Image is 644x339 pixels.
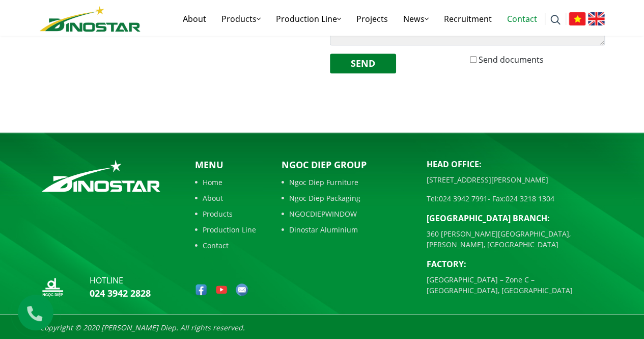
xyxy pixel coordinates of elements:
a: NGOCDIEPWINDOW [282,208,411,219]
a: Ngoc Diep Packaging [282,193,411,203]
a: Products [214,3,268,35]
p: Head Office: [427,158,605,170]
img: logo_footer [40,158,162,194]
p: hotline [90,274,151,286]
a: Production Line [268,3,349,35]
a: 024 3942 7991 [439,194,488,203]
a: Projects [349,3,396,35]
a: Recruitment [436,3,499,35]
label: Send documents [479,54,544,66]
p: [GEOGRAPHIC_DATA] BRANCH: [427,212,605,224]
a: Dinostar Aluminium [282,224,411,235]
a: About [175,3,214,35]
p: 360 [PERSON_NAME][GEOGRAPHIC_DATA], [PERSON_NAME], [GEOGRAPHIC_DATA] [427,228,605,250]
img: English [588,12,605,25]
img: Tiếng Việt [569,12,585,25]
a: Products [195,208,256,219]
a: Production Line [195,224,256,235]
p: Ngoc Diep Group [282,158,411,172]
a: Contact [499,3,545,35]
p: [GEOGRAPHIC_DATA] – Zone C – [GEOGRAPHIC_DATA], [GEOGRAPHIC_DATA] [427,274,605,296]
button: Send [330,54,396,73]
a: 024 3218 1304 [506,194,554,203]
a: Home [195,177,256,188]
p: Menu [195,158,256,172]
a: Ngoc Diep Furniture [282,177,411,188]
img: logo [40,6,141,32]
img: logo_nd_footer [40,274,65,300]
p: Tel: - Fax: [427,193,605,204]
a: 024 3942 2828 [90,287,151,299]
a: Contact [195,240,256,251]
a: News [396,3,436,35]
a: About [195,193,256,203]
img: search [550,15,561,25]
i: Copyright © 2020 [PERSON_NAME] Diep. All rights reserved. [40,323,245,332]
p: Factory: [427,258,605,270]
p: [STREET_ADDRESS][PERSON_NAME] [427,174,605,185]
